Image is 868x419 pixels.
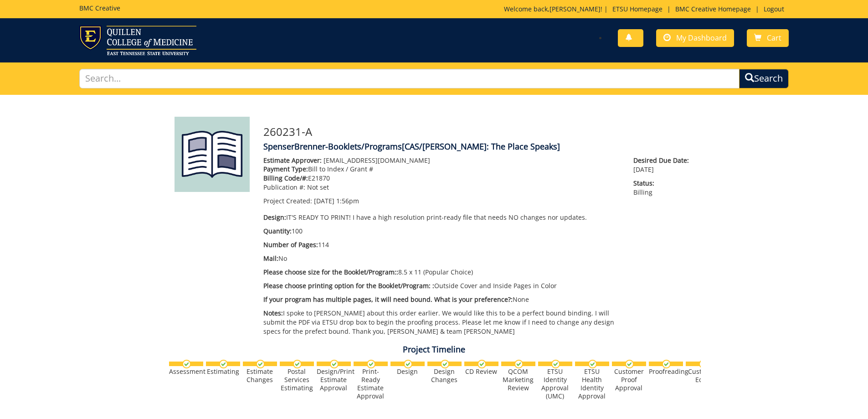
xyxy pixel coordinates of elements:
[317,367,351,392] div: Design/Print Estimate Approval
[330,360,339,368] img: checkmark
[280,367,314,392] div: Postal Services Estimating
[263,165,308,173] span: Payment Type:
[168,345,701,354] h4: Project Timeline
[307,183,329,191] span: Not set
[404,360,412,368] img: checkmark
[263,309,620,336] p: I spoke to [PERSON_NAME] about this order earlier. We would like this to be a perfect bound bindi...
[263,281,620,290] p: Outside Cover and Inside Pages in Color
[367,360,375,368] img: checkmark
[767,33,781,43] span: Cart
[206,367,240,376] div: Estimating
[478,360,486,368] img: checkmark
[538,367,572,400] div: ETSU Identity Approval (UMC)
[633,156,693,174] p: [DATE]
[263,254,620,263] p: No
[504,5,789,14] p: Welcome back, ! | | |
[263,183,305,191] span: Publication #:
[739,69,789,88] button: Search
[263,213,286,222] span: Design:
[390,367,425,376] div: Design
[699,360,708,368] img: checkmark
[649,367,683,376] div: Proofreading
[501,367,535,392] div: QCOM Marketing Review
[263,197,312,205] span: Project Created:
[612,367,646,392] div: Customer Proof Approval
[588,360,597,368] img: checkmark
[671,5,755,13] a: BMC Creative Homepage
[263,281,434,290] span: Please choose printing option for the Booklet/Program: :
[243,367,277,384] div: Estimate Changes
[263,174,620,183] p: E21870
[314,197,359,205] span: [DATE] 1:56pm
[263,227,620,236] p: 100
[550,5,601,13] a: [PERSON_NAME]
[662,360,671,368] img: checkmark
[263,156,322,165] span: Estimate Approver:
[263,156,620,165] p: [EMAIL_ADDRESS][DOMAIN_NAME]
[747,29,789,47] a: Cart
[263,268,620,277] p: 8.5 x 11 (Popular Choice)
[256,360,265,368] img: checkmark
[354,367,388,400] div: Print-Ready Estimate Approval
[656,29,734,47] a: My Dashboard
[263,240,318,249] span: Number of Pages:
[263,295,620,304] p: None
[79,69,740,88] input: Search...
[263,165,620,174] p: Bill to Index / Grant #
[79,5,120,11] h5: BMC Creative
[759,5,789,13] a: Logout
[293,360,302,368] img: checkmark
[464,367,498,376] div: CD Review
[263,295,513,304] span: If your program has multiple pages, it will need bound. What is your preference?:
[551,360,560,368] img: checkmark
[263,268,398,276] span: Please choose size for the Booklet/Program::
[263,174,308,182] span: Billing Code/#:
[676,33,727,43] span: My Dashboard
[219,360,228,368] img: checkmark
[263,227,292,235] span: Quantity:
[686,367,720,384] div: Customer Edits
[169,367,203,376] div: Assessment
[263,213,620,222] p: IT'S READY TO PRINT! I have a high resolution print-ready file that needs NO changes nor updates.
[79,26,196,55] img: ETSU logo
[263,126,694,138] h3: 260231-A
[514,360,523,368] img: checkmark
[263,309,283,317] span: Notes:
[402,141,560,152] span: [CAS/[PERSON_NAME]: The Place Speaks]
[608,5,667,13] a: ETSU Homepage
[175,117,250,192] img: Product featured image
[625,360,634,368] img: checkmark
[427,367,462,384] div: Design Changes
[182,360,191,368] img: checkmark
[263,240,620,249] p: 114
[263,142,694,151] h4: SpenserBrenner-Booklets/Programs
[575,367,609,400] div: ETSU Health Identity Approval
[633,179,693,197] p: Billing
[441,360,449,368] img: checkmark
[633,179,693,188] span: Status:
[263,254,278,263] span: Mail:
[633,156,693,165] span: Desired Due Date:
